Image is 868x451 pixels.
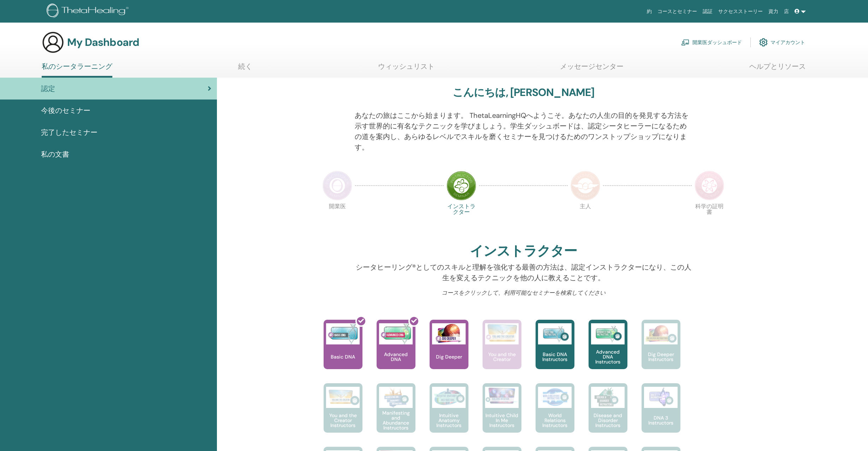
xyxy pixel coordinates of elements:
a: 約 [644,5,655,18]
span: 完了したセミナー [41,127,98,138]
img: Advanced DNA Instructors [591,323,625,344]
p: Advanced DNA [377,352,415,362]
p: You and the Creator [483,352,521,362]
p: 主人 [571,204,600,233]
a: 認証 [700,5,715,18]
a: サクセスストーリー [715,5,766,18]
p: Disease and Disorder Instructors [589,413,627,428]
img: Certificate of Science [695,171,724,200]
img: Manifesting and Abundance Instructors [379,387,413,408]
p: Advanced DNA Instructors [589,349,627,364]
a: 資力 [766,5,781,18]
img: Dig Deeper Instructors [644,323,678,344]
p: You and the Creator Instructors [324,413,362,428]
a: ウィッシュリスト [378,62,435,76]
a: DNA 3 Instructors DNA 3 Instructors [642,383,680,447]
p: コースをクリックして、利用可能なセミナーを検索してください [355,289,692,297]
img: Advanced DNA [379,323,413,344]
a: 続く [238,62,252,76]
img: logo.png [47,4,131,19]
p: あなたの旅はここから始まります。 ThetaLearningHQへようこそ。あなたの人生の目的を発見する方法を示す世界的に有名なテクニックを学びましょう。学生ダッシュボードは、認定シータヒーラー... [355,110,692,152]
h2: インストラクター [470,243,577,259]
img: Basic DNA [326,323,360,344]
a: コースとセミナー [655,5,700,18]
img: chalkboard-teacher.svg [681,39,690,46]
a: マイアカウント [759,35,805,50]
span: 認定 [41,83,55,94]
p: DNA 3 Instructors [642,415,680,425]
a: 私のシータラーニング [42,62,112,78]
a: Basic DNA Instructors Basic DNA Instructors [536,320,574,383]
img: Practitioner [323,171,352,200]
img: Dig Deeper [432,323,466,344]
a: Disease and Disorder Instructors Disease and Disorder Instructors [589,383,627,447]
p: 科学の証明書 [695,204,724,233]
img: generic-user-icon.jpg [42,31,64,54]
a: World Relations Instructors World Relations Instructors [536,383,574,447]
a: Intuitive Anatomy Instructors Intuitive Anatomy Instructors [430,383,468,447]
a: You and the Creator Instructors You and the Creator Instructors [324,383,362,447]
img: Intuitive Child In Me Instructors [485,387,519,404]
a: 店 [781,5,792,18]
img: cog.svg [759,36,768,48]
p: Intuitive Child In Me Instructors [483,413,521,428]
p: World Relations Instructors [536,413,574,428]
a: Advanced DNA Instructors Advanced DNA Instructors [589,320,627,383]
img: You and the Creator Instructors [326,387,360,408]
p: Dig Deeper Instructors [642,352,680,362]
img: Master [571,171,600,200]
img: Intuitive Anatomy Instructors [432,387,466,408]
p: インストラクター [447,204,476,233]
img: You and the Creator [485,323,519,343]
h3: こんにちは, [PERSON_NAME] [453,86,595,99]
a: 開業医ダッシュボード [681,35,742,50]
a: ヘルプとリソース [749,62,806,76]
h3: My Dashboard [67,36,139,49]
a: メッセージセンター [560,62,624,76]
img: World Relations Instructors [538,387,572,408]
span: 私の文書 [41,149,69,160]
p: シータヒーリング®としてのスキルと理解を強化する最善の方法は、認定インストラクターになり、この人生を変えるテクニックを他の人に教えることです。 [355,262,692,283]
img: Disease and Disorder Instructors [591,387,625,408]
a: Dig Deeper Instructors Dig Deeper Instructors [642,320,680,383]
a: Advanced DNA Advanced DNA [377,320,415,383]
a: Intuitive Child In Me Instructors Intuitive Child In Me Instructors [483,383,521,447]
a: Dig Deeper Dig Deeper [430,320,468,383]
a: Basic DNA Basic DNA [324,320,362,383]
p: Basic DNA Instructors [536,352,574,362]
p: 開業医 [323,204,352,233]
img: DNA 3 Instructors [644,387,678,408]
p: Manifesting and Abundance Instructors [377,410,415,430]
a: Manifesting and Abundance Instructors Manifesting and Abundance Instructors [377,383,415,447]
p: Intuitive Anatomy Instructors [430,413,468,428]
img: Instructor [447,171,476,200]
a: You and the Creator You and the Creator [483,320,521,383]
img: Basic DNA Instructors [538,323,572,344]
p: Dig Deeper [433,354,465,359]
span: 今後のセミナー [41,105,90,116]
